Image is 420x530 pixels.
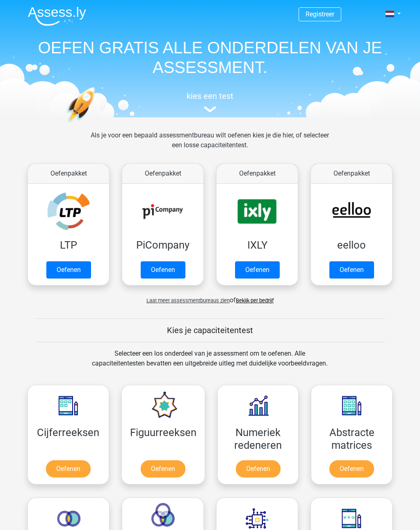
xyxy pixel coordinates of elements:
a: Oefenen [46,460,91,477]
a: Oefenen [46,261,91,279]
h1: OEFEN GRATIS ALLE ONDERDELEN VAN JE ASSESSMENT. [21,38,399,77]
h5: kies een test [21,91,399,101]
a: Oefenen [236,460,281,477]
a: kies een test [21,91,399,113]
a: Oefenen [329,460,374,477]
div: Selecteer een los onderdeel van je assessment om te oefenen. Alle capaciteitentesten bevatten een... [84,349,336,378]
a: Registreer [306,10,334,18]
div: of [21,289,399,305]
a: Oefenen [141,261,185,279]
div: Als je voor een bepaald assessmentbureau wilt oefenen kies je die hier, of selecteer een losse ca... [84,130,336,160]
a: Bekijk per bedrijf [236,297,274,304]
img: oefenen [66,87,127,161]
img: Assessly [28,7,86,26]
span: Laat meer assessmentbureaus zien [146,297,230,304]
a: Oefenen [329,261,374,279]
a: Oefenen [235,261,280,279]
a: Oefenen [141,460,185,477]
h5: Kies je capaciteitentest [35,325,385,335]
img: assessment [204,106,216,112]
